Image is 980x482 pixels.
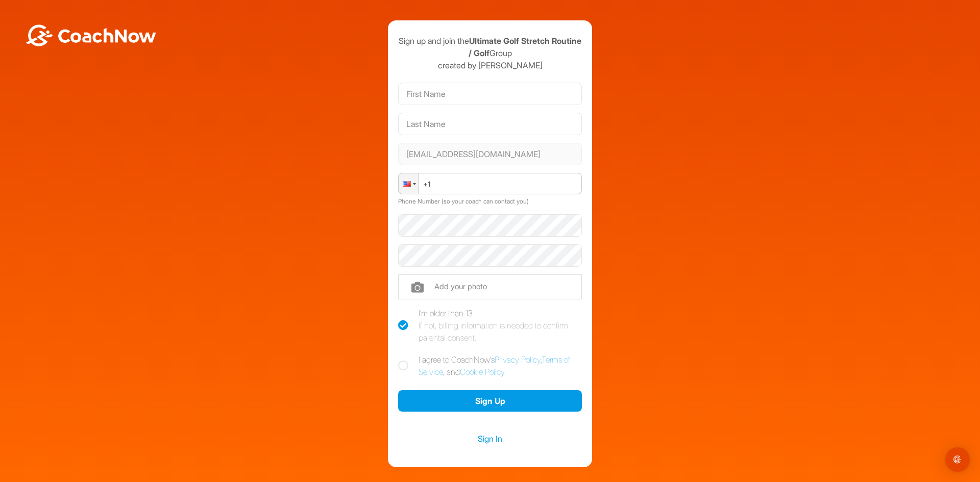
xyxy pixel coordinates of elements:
input: Phone Number [398,173,582,194]
p: Sign up and join the Group [398,35,582,59]
div: Open Intercom Messenger [945,447,970,472]
label: I agree to CoachNow's , , and . [398,353,582,378]
label: Phone Number (so your coach can contact you) [398,197,529,205]
a: Cookie Policy [460,367,504,377]
button: Sign Up [398,390,582,412]
strong: Ultimate Golf Stretch Routine / Golf [469,36,582,58]
a: Terms of Service [419,354,570,377]
div: United States: + 1 [399,173,418,194]
img: BwLJSsUCoWCh5upNqxVrqldRgqLPVwmV24tXu5FoVAoFEpwwqQ3VIfuoInZCoVCoTD4vwADAC3ZFMkVEQFDAAAAAElFTkSuQmCC [24,24,157,46]
p: created by [PERSON_NAME] [398,59,582,71]
div: I'm older than 13 [419,307,582,344]
input: First Name [398,83,582,105]
a: Privacy Policy [495,354,541,365]
input: Email [398,143,582,165]
input: Last Name [398,113,582,135]
a: Sign In [398,432,582,445]
div: If not, billing information is needed to confirm parental consent. [419,319,582,344]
